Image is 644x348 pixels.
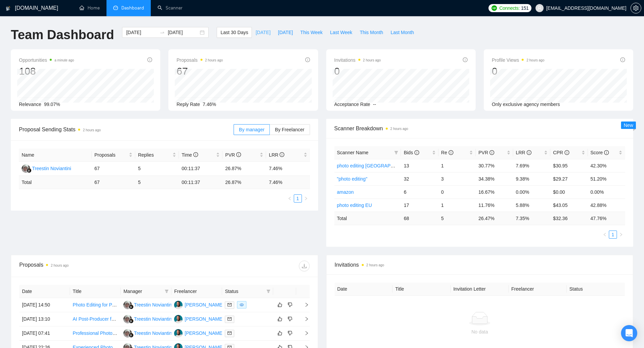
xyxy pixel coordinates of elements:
span: Relevance [19,102,41,107]
a: setting [630,5,641,11]
a: 1 [294,195,302,202]
div: No data [340,328,620,336]
button: like [276,301,284,309]
input: End date [168,29,198,36]
span: user [537,6,542,10]
span: right [619,233,623,237]
td: Total [19,176,92,189]
span: filter [265,286,272,296]
li: Previous Page [286,194,294,203]
span: like [278,316,282,322]
time: a minute ago [54,58,74,62]
span: Bids [404,150,419,155]
span: dashboard [113,5,118,10]
img: TN [123,315,132,323]
span: 7.46% [203,102,216,107]
td: 5.88% [513,198,550,212]
span: info-circle [147,57,152,62]
a: homeHome [79,5,100,11]
span: Last Week [330,29,352,36]
button: dislike [286,329,294,337]
span: right [299,331,309,336]
td: 32 [401,172,438,185]
button: Last Month [387,27,418,38]
span: Status [225,288,263,295]
span: mail [228,303,232,307]
th: Freelancer [509,283,567,296]
span: Proposals [176,56,223,64]
button: Last 30 Days [217,27,252,38]
span: info-circle [527,150,531,155]
time: 2 hours ago [51,264,69,267]
span: info-circle [236,152,241,157]
td: 26.87% [222,162,266,176]
span: Dashboard [121,5,144,11]
span: right [299,302,309,307]
button: setting [630,3,641,14]
span: Scanner Breakdown [334,124,625,133]
td: $ 32.36 [550,212,588,225]
span: left [288,196,292,200]
td: $30.95 [550,159,588,172]
img: upwork-logo.png [492,5,497,11]
a: Professional Photographer for Dating Profile Photos in [GEOGRAPHIC_DATA], [GEOGRAPHIC_DATA] [73,330,289,336]
a: Photo Editing for Product and Lifestyle Images [73,302,170,307]
th: Replies [135,149,179,162]
a: "photo editing" [337,176,367,182]
img: gigradar-bm.png [129,333,134,338]
th: Invitation Letter [451,283,509,296]
button: This Week [296,27,326,38]
span: LRR [269,152,284,158]
a: TNTreestin Noviantini [22,165,71,171]
span: filter [163,286,170,296]
span: download [299,263,309,269]
td: 47.76 % [588,212,625,225]
th: Manager [121,285,171,298]
td: 9.38% [513,172,550,185]
span: info-circle [604,150,609,155]
td: 3 [438,172,476,185]
td: $29.27 [550,172,588,185]
div: 0 [334,65,381,78]
div: 67 [176,65,223,78]
span: info-circle [620,57,625,62]
span: info-circle [490,150,494,155]
time: 2 hours ago [363,58,381,62]
td: 30.77% [476,159,513,172]
span: dislike [288,316,292,322]
span: Score [591,150,609,155]
a: TNTreestin Noviantini [123,302,173,307]
div: [PERSON_NAME] [185,329,223,337]
span: By Freelancer [275,127,304,132]
td: 0.00% [513,185,550,198]
img: TN [123,329,132,338]
td: 26.87 % [222,176,266,189]
button: like [276,329,284,337]
a: TNTreestin Noviantini [123,316,173,321]
span: Manager [123,288,162,295]
td: 5 [135,162,179,176]
th: Proposals [92,149,135,162]
img: gigradar-bm.png [27,168,31,173]
span: filter [165,289,169,293]
div: Treestin Noviantini [134,329,173,337]
time: 2 hours ago [390,127,408,131]
input: Start date [126,29,157,36]
td: [DATE] 07:41 [19,326,70,341]
span: Proposal Sending Stats [19,125,234,134]
div: Treestin Noviantini [32,165,71,172]
span: dislike [288,302,292,307]
span: Invitations [334,56,381,64]
td: Total [334,212,401,225]
span: info-circle [449,150,453,155]
span: PVR [225,152,241,158]
span: PVR [478,150,494,155]
span: Reply Rate [176,102,200,107]
a: AI Post-Producer for Product Still Life (Bottle Shoot) [73,316,181,322]
time: 2 hours ago [366,263,384,267]
span: This Month [360,29,383,36]
img: logo [6,3,10,14]
time: 2 hours ago [526,58,544,62]
li: 1 [609,231,617,239]
td: 7.69% [513,159,550,172]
